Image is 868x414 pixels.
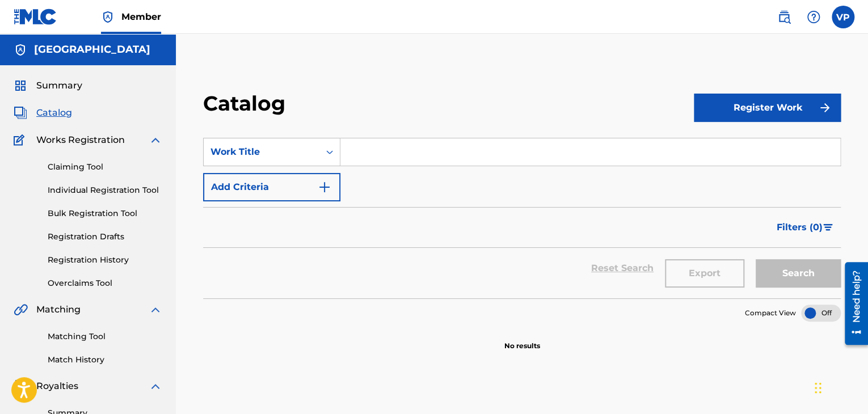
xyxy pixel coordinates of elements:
[504,327,540,351] p: No results
[745,308,796,318] span: Compact View
[36,106,72,120] span: Catalog
[14,133,28,147] img: Works Registration
[48,231,162,243] a: Registration Drafts
[210,145,313,159] div: Work Title
[48,208,162,219] a: Bulk Registration Tool
[14,9,57,25] img: MLC Logo
[14,106,72,120] a: CatalogCatalog
[48,354,162,366] a: Match History
[48,254,162,266] a: Registration History
[777,10,791,24] img: search
[14,106,27,120] img: Catalog
[203,91,291,116] h2: Catalog
[318,180,331,194] img: 9d2ae6d4665cec9f34b9.svg
[823,224,833,231] img: filter
[14,43,27,57] img: Accounts
[149,133,162,147] img: expand
[807,10,820,24] img: help
[203,173,340,201] button: Add Criteria
[14,79,82,92] a: SummarySummary
[36,303,81,316] span: Matching
[773,6,795,28] a: Public Search
[36,379,78,393] span: Royalties
[48,161,162,173] a: Claiming Tool
[149,379,162,393] img: expand
[815,371,821,405] div: Vedä
[802,6,825,28] div: Help
[832,6,854,28] div: User Menu
[14,303,28,316] img: Matching
[36,79,82,92] span: Summary
[14,379,27,393] img: Royalties
[101,10,115,24] img: Top Rightsholder
[811,360,868,414] div: Chat-widget
[48,331,162,343] a: Matching Tool
[48,184,162,196] a: Individual Registration Tool
[836,258,868,349] iframe: Resource Center
[34,43,150,56] h5: Fiji
[811,360,868,414] iframe: Chat Widget
[203,138,841,298] form: Search Form
[694,94,841,122] button: Register Work
[121,10,161,23] span: Member
[777,221,823,234] span: Filters ( 0 )
[149,303,162,316] img: expand
[48,277,162,289] a: Overclaims Tool
[770,213,841,242] button: Filters (0)
[14,79,27,92] img: Summary
[36,133,125,147] span: Works Registration
[818,101,832,115] img: f7272a7cc735f4ea7f67.svg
